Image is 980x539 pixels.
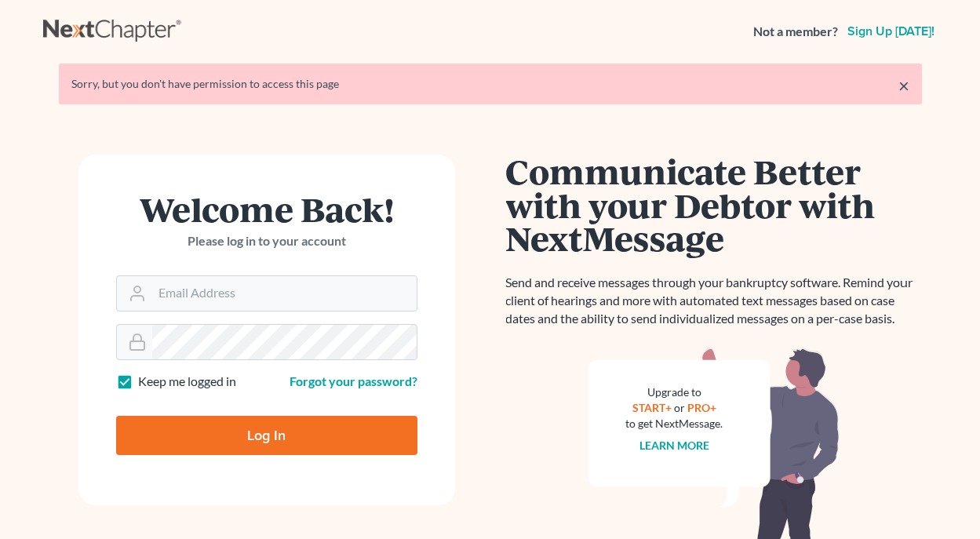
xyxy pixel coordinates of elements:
input: Log In [116,416,417,455]
h1: Communicate Better with your Debtor with NextMessage [506,155,922,255]
a: Sign up [DATE]! [844,25,938,38]
a: START+ [632,401,672,414]
a: PRO+ [687,401,716,414]
div: Sorry, but you don't have permission to access this page [71,76,909,92]
a: Learn more [639,439,709,452]
input: Email Address [152,276,417,311]
h1: Welcome Back! [116,192,417,226]
div: Upgrade to [626,384,723,400]
label: Keep me logged in [138,373,236,391]
p: Send and receive messages through your bankruptcy software. Remind your client of hearings and mo... [506,274,922,328]
a: Forgot your password? [290,373,417,388]
span: or [674,401,685,414]
div: to get NextMessage. [626,416,723,432]
a: × [898,76,909,95]
strong: Not a member? [753,23,838,41]
p: Please log in to your account [116,232,417,250]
